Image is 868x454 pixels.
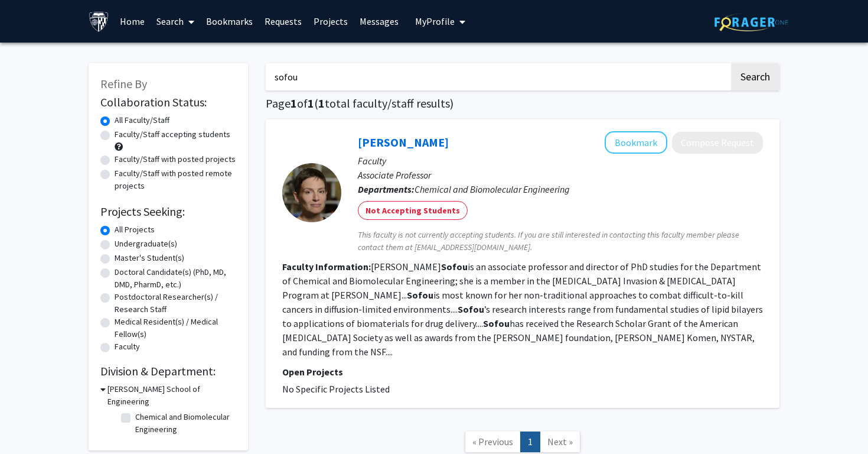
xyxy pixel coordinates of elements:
[151,1,200,42] a: Search
[465,432,521,452] a: Previous Page
[358,201,468,220] mat-chip: Not Accepting Students
[358,135,449,150] a: [PERSON_NAME]
[547,436,573,447] span: Next »
[672,132,763,154] button: Compose Request to Stavroula Sofou
[483,317,510,329] b: Sofou
[358,183,415,195] b: Departments:
[266,63,729,90] input: Search Keywords
[115,223,155,236] label: All Projects
[115,114,169,127] label: All Faculty/Staff
[200,1,259,42] a: Bookmarks
[540,432,580,452] a: Next Page
[114,1,151,42] a: Home
[100,95,236,109] h2: Collaboration Status:
[291,96,297,111] span: 1
[100,205,236,219] h2: Projects Seeking:
[107,383,236,408] h3: [PERSON_NAME] School of Engineering
[135,411,233,436] label: Chemical and Biomolecular Engineering
[115,167,236,192] label: Faculty/Staff with posted remote projects
[282,261,763,358] fg-read-more: [PERSON_NAME] is an associate professor and director of PhD studies for the Department of Chemica...
[282,261,371,273] b: Faculty Information:
[358,154,763,168] p: Faculty
[282,383,390,395] span: No Specific Projects Listed
[472,436,513,447] span: « Previous
[9,401,50,445] iframe: Chat
[354,1,404,42] a: Messages
[458,303,484,315] b: Sofou
[115,291,236,316] label: Postdoctoral Researcher(s) / Research Staff
[520,432,540,452] a: 1
[100,76,147,91] span: Refine By
[115,238,177,250] label: Undergraduate(s)
[115,266,236,291] label: Doctoral Candidate(s) (PhD, MD, DMD, PharmD, etc.)
[89,11,109,32] img: Johns Hopkins University Logo
[358,229,763,254] span: This faculty is not currently accepting students. If you are still interested in contacting this ...
[441,261,468,273] b: Sofou
[714,13,788,31] img: ForagerOne Logo
[308,96,314,111] span: 1
[358,168,763,182] p: Associate Professor
[115,316,236,340] label: Medical Resident(s) / Medical Fellow(s)
[100,364,236,378] h2: Division & Department:
[318,96,325,111] span: 1
[259,1,308,42] a: Requests
[282,365,763,379] p: Open Projects
[415,183,570,195] span: Chemical and Biomolecular Engineering
[415,15,455,27] span: My Profile
[731,63,779,90] button: Search
[115,340,140,353] label: Faculty
[266,96,779,111] h1: Page of ( total faculty/staff results)
[308,1,354,42] a: Projects
[115,153,236,166] label: Faculty/Staff with posted projects
[115,252,184,264] label: Master's Student(s)
[407,289,433,301] b: Sofou
[115,128,230,141] label: Faculty/Staff accepting students
[605,131,667,154] button: Add Stavroula Sofou to Bookmarks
